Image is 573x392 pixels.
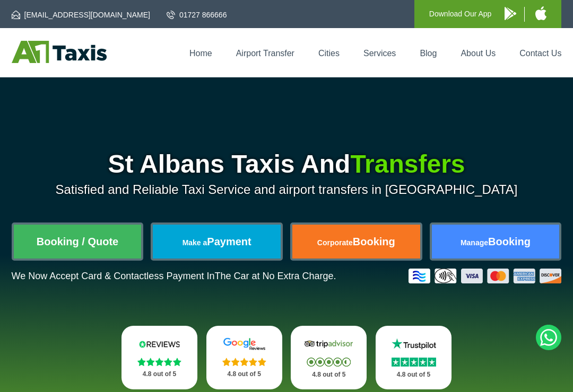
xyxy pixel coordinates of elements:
img: Stars [392,358,436,367]
a: [EMAIL_ADDRESS][DOMAIN_NAME] [12,10,150,20]
a: About Us [461,49,496,58]
h1: St Albans Taxis And [12,152,562,177]
img: Credit And Debit Cards [409,269,561,283]
a: Booking / Quote [14,225,142,259]
p: We Now Accept Card & Contactless Payment In [12,271,336,282]
a: ManageBooking [432,225,560,259]
a: Reviews.io Stars 4.8 out of 5 [121,326,197,389]
p: 4.8 out of 5 [218,368,271,381]
span: The Car at No Extra Charge. [214,271,336,281]
a: CorporateBooking [292,225,420,259]
p: Download Our App [429,7,492,21]
span: Transfers [350,150,465,178]
img: Trustpilot [387,337,440,351]
p: 4.8 out of 5 [302,368,355,381]
a: Services [363,49,396,58]
a: 01727 866666 [167,10,227,20]
span: Manage [461,238,488,247]
a: Contact Us [519,49,561,58]
p: 4.8 out of 5 [387,368,440,381]
img: Tripadvisor [302,337,355,351]
p: 4.8 out of 5 [133,368,186,381]
img: Google [218,337,271,351]
a: Cities [318,49,340,58]
p: Satisfied and Reliable Taxi Service and airport transfers in [GEOGRAPHIC_DATA] [12,182,562,197]
a: Google Stars 4.8 out of 5 [206,326,282,389]
img: Stars [137,358,181,366]
span: Corporate [317,238,353,247]
a: Home [189,49,212,58]
img: Stars [222,358,266,366]
img: A1 Taxis Android App [505,7,516,20]
a: Blog [420,49,437,58]
img: A1 Taxis St Albans LTD [12,41,107,63]
a: Make aPayment [153,225,281,259]
img: A1 Taxis iPhone App [535,6,546,20]
a: Tripadvisor Stars 4.8 out of 5 [291,326,367,389]
img: Stars [307,358,351,367]
a: Airport Transfer [236,49,294,58]
img: Reviews.io [133,337,186,351]
a: Trustpilot Stars 4.8 out of 5 [376,326,452,389]
span: Make a [183,238,207,247]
